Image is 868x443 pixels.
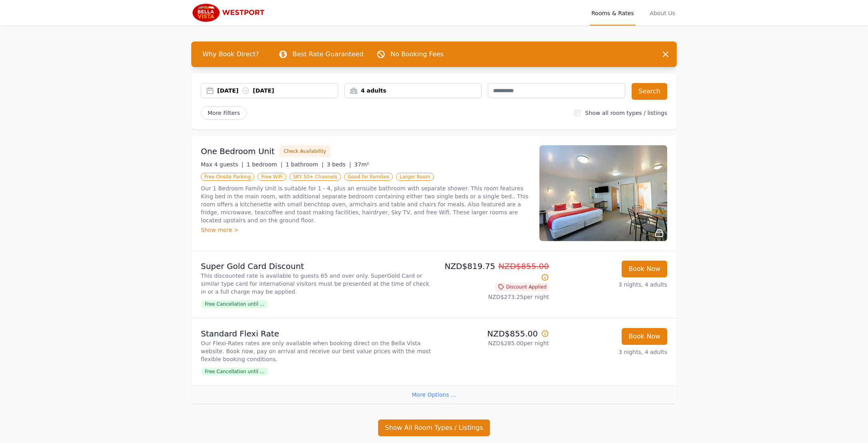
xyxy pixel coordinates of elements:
[555,281,667,289] p: 3 nights, 4 adults
[396,173,434,181] span: Larger Room
[585,110,667,116] label: Show all room types / listings
[345,87,482,95] div: 4 adults
[201,161,244,168] span: Max 4 guests |
[279,145,331,157] button: Check Availability
[201,146,275,157] h3: One Bedroom Unit
[258,173,286,181] span: Free WiFi
[201,339,431,363] p: Our Flexi-Rates rates are only available when booking direct on the Bella Vista website. Book now...
[437,293,549,301] p: NZD$273.25 per night
[196,46,266,62] span: Why Book Direct?
[622,328,667,345] button: Book Now
[247,161,283,168] span: 1 bedroom |
[437,328,549,339] p: NZD$855.00
[632,83,667,100] button: Search
[344,173,393,181] span: Good for Families
[191,386,677,403] div: More Options ...
[378,419,490,436] button: Show All Room Types / Listings
[498,261,549,271] span: NZD$855.00
[390,49,444,59] p: No Booking Fees
[201,261,431,272] p: Super Gold Card Discount
[201,184,530,224] p: Our 1 Bedroom Family Unit is suitable for 1 - 4, plus an ensuite bathroom with separate shower. T...
[354,161,369,168] span: 37m²
[495,283,549,291] span: Discount Applied
[201,328,431,339] p: Standard Flexi Rate
[327,161,351,168] span: 3 beds |
[201,173,254,181] span: Free Onsite Parking
[201,226,530,234] div: Show more >
[555,348,667,356] p: 3 nights, 4 adults
[622,261,667,277] button: Book Now
[293,49,363,59] p: Best Rate Guaranteed
[437,339,549,347] p: NZD$285.00 per night
[201,272,431,296] p: This discounted rate is available to guests 65 and over only. SuperGold Card or similar type card...
[437,261,549,283] p: NZD$819.75
[191,3,268,22] img: Bella Vista Westport
[201,106,247,120] span: More Filters
[285,161,323,168] span: 1 bathroom |
[217,87,338,95] div: [DATE] [DATE]
[289,173,341,181] span: SKY 50+ Channels
[201,300,268,308] span: Free Cancellation until ...
[201,368,268,376] span: Free Cancellation until ...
